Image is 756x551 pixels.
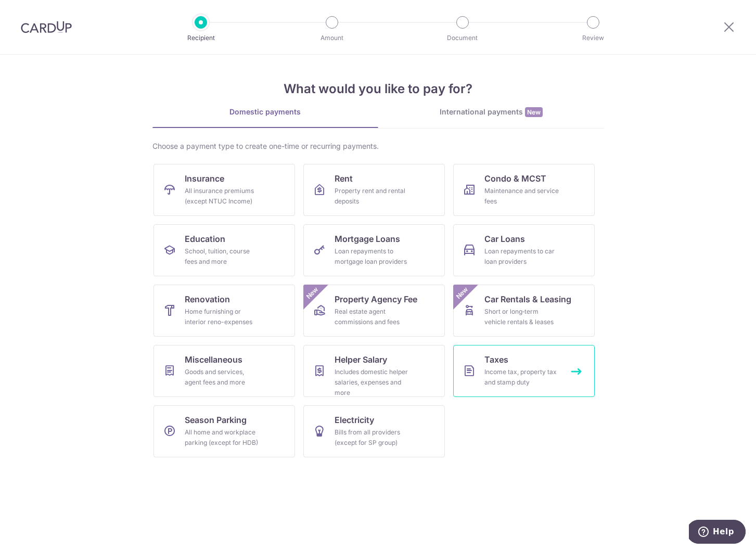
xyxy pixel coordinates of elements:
[335,233,400,245] span: Mortgage Loans
[484,233,525,245] span: Car Loans
[689,520,746,546] iframe: Opens a widget where you can find more information
[153,164,295,216] a: InsuranceAll insurance premiums (except NTUC Income)
[484,293,571,305] span: Car Rentals & Leasing
[484,353,508,366] span: Taxes
[24,7,45,17] span: Help
[162,33,239,43] p: Recipient
[335,367,409,398] div: Includes domestic helper salaries, expenses and more
[185,186,260,207] div: All insurance premiums (except NTUC Income)
[185,246,260,267] div: School, tuition, course fees and more
[484,367,559,388] div: Income tax, property tax and stamp duty
[185,233,225,245] span: Education
[335,414,374,426] span: Electricity
[424,33,501,43] p: Document
[185,306,260,327] div: Home furnishing or interior reno-expenses
[335,306,409,327] div: Real estate agent commissions and fees
[303,224,445,276] a: Mortgage LoansLoan repayments to mortgage loan providers
[21,21,72,33] img: CardUp
[185,172,224,185] span: Insurance
[303,345,445,397] a: Helper SalaryIncludes domestic helper salaries, expenses and more
[453,285,595,337] a: Car Rentals & LeasingShort or long‑term vehicle rentals & leasesNew
[335,246,409,267] div: Loan repayments to mortgage loan providers
[153,405,295,457] a: Season ParkingAll home and workplace parking (except for HDB)
[185,353,242,366] span: Miscellaneous
[185,427,260,448] div: All home and workplace parking (except for HDB)
[453,285,470,302] span: New
[335,293,417,305] span: Property Agency Fee
[484,246,559,267] div: Loan repayments to car loan providers
[303,405,445,457] a: ElectricityBills from all providers (except for SP group)
[484,186,559,207] div: Maintenance and service fees
[335,427,409,448] div: Bills from all providers (except for SP group)
[453,164,595,216] a: Condo & MCSTMaintenance and service fees
[303,164,445,216] a: RentProperty rent and rental deposits
[152,80,604,98] h4: What would you like to pay for?
[153,285,295,337] a: RenovationHome furnishing or interior reno-expenses
[335,172,353,185] span: Rent
[378,107,604,118] div: International payments
[293,33,370,43] p: Amount
[153,345,295,397] a: MiscellaneousGoods and services, agent fees and more
[453,345,595,397] a: TaxesIncome tax, property tax and stamp duty
[152,107,378,117] div: Domestic payments
[185,414,247,426] span: Season Parking
[303,285,321,302] span: New
[185,293,230,305] span: Renovation
[153,224,295,276] a: EducationSchool, tuition, course fees and more
[335,186,409,207] div: Property rent and rental deposits
[484,306,559,327] div: Short or long‑term vehicle rentals & leases
[453,224,595,276] a: Car LoansLoan repayments to car loan providers
[152,141,604,151] div: Choose a payment type to create one-time or recurring payments.
[525,107,543,117] span: New
[185,367,260,388] div: Goods and services, agent fees and more
[484,172,546,185] span: Condo & MCST
[555,33,632,43] p: Review
[303,285,445,337] a: Property Agency FeeReal estate agent commissions and feesNew
[335,353,387,366] span: Helper Salary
